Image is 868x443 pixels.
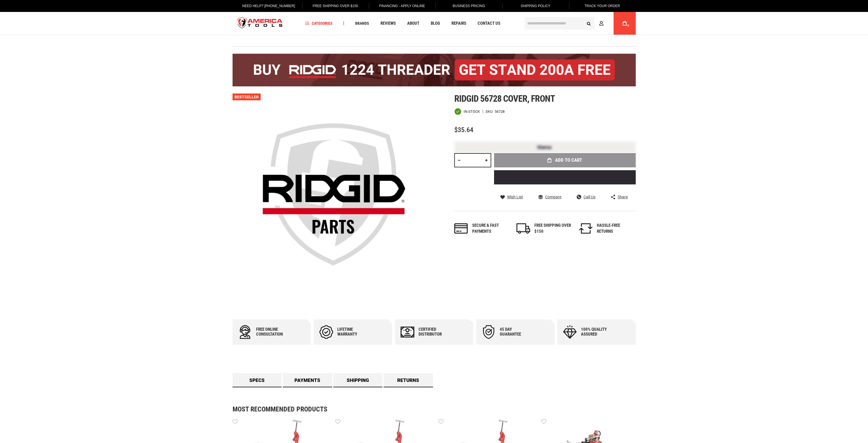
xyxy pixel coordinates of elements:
[233,93,434,295] img: main product photo
[583,18,594,29] button: Search
[428,20,443,27] a: Blog
[454,126,473,134] span: $35.64
[333,373,383,387] a: Shipping
[628,24,629,27] span: 0
[478,21,500,26] span: Contact Us
[464,110,480,113] span: In stock
[618,195,628,199] span: Share
[451,21,466,26] span: Repairs
[597,222,634,235] div: HASSLE-FREE RETURNS
[431,21,440,26] span: Blog
[353,20,372,27] a: Brands
[500,194,523,199] a: Wish List
[337,327,371,337] div: Lifetime warranty
[378,20,398,27] a: Reviews
[380,21,396,26] span: Reviews
[283,373,332,387] a: Payments
[500,327,534,337] div: 45 day Guarantee
[583,195,595,199] span: Call Us
[233,373,282,387] a: Specs
[355,21,369,25] span: Brands
[486,110,495,113] strong: SKU
[472,222,509,235] div: Secure & fast payments
[233,406,616,413] strong: Most Recommended Products
[577,194,595,199] a: Call Us
[384,373,433,387] a: Returns
[581,327,615,337] div: 100% quality assured
[419,327,453,337] div: Certified Distributor
[454,223,468,234] img: payments
[579,223,593,234] img: returns
[407,21,419,26] span: About
[256,327,290,337] div: Free online consultation
[233,13,288,34] img: America Tools
[534,222,571,235] div: FREE SHIPPING OVER $150
[516,223,530,234] img: shipping
[538,194,561,199] a: Compare
[233,13,288,34] a: store logo
[303,20,335,27] a: Categories
[495,110,505,113] div: 56728
[405,20,422,27] a: About
[545,195,561,199] span: Compare
[507,195,523,199] span: Wish List
[521,4,551,8] span: Shipping Policy
[449,20,469,27] a: Repairs
[619,12,630,35] a: 0
[454,93,555,104] span: Ridgid 56728 cover, front
[233,54,636,86] img: BOGO: Buy the RIDGID® 1224 Threader (26092), get the 92467 200A Stand FREE!
[475,20,503,27] a: Contact Us
[305,21,332,25] span: Categories
[454,108,480,115] div: Availability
